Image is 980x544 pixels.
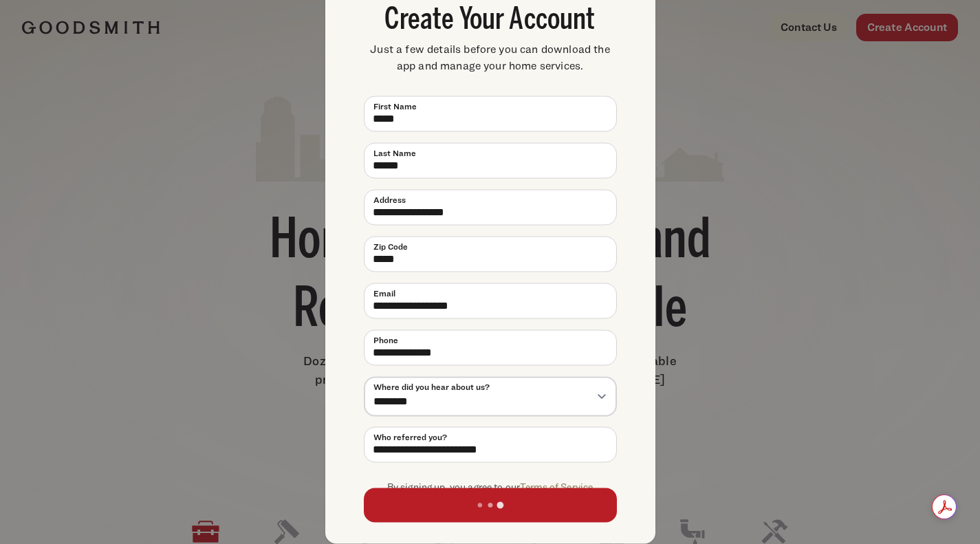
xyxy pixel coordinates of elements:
span: First Name [373,100,417,112]
span: Address [373,193,406,206]
span: Email [373,287,395,299]
span: Just a few details before you can download the app and manage your home services. [364,41,617,74]
p: By signing up, you agree to our [364,479,617,494]
span: Where did you hear about us? [373,380,490,393]
span: Last Name [373,146,416,159]
span: Create Your Account [364,5,617,35]
button: Submit and Get the App [364,488,617,523]
span: Who referred you? [373,431,447,443]
span: Zip Code [373,240,408,252]
span: Phone [373,334,398,346]
a: Terms of Service [520,480,593,492]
